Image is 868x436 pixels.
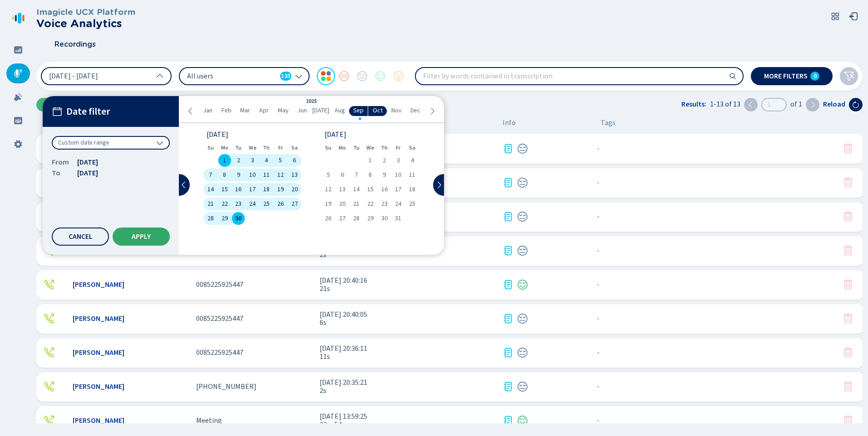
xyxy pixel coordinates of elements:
[223,172,226,178] span: 8
[503,381,513,392] svg: journal-text
[353,145,360,151] abbr: Tuesday
[517,313,528,324] svg: icon-emoji-neutral
[259,107,269,114] span: Apr
[260,169,274,181] div: Thu Sep 11 2025
[601,119,616,127] span: Tags
[232,154,246,167] div: Tue Sep 02 2025
[429,107,436,115] svg: chevron-right
[232,198,246,210] div: Tue Sep 23 2025
[503,347,513,358] div: Transcription available
[391,198,405,210] div: Fri Oct 24 2025
[809,101,816,108] svg: chevron-right
[207,215,214,222] span: 28
[312,107,329,114] span: [DATE]
[843,381,853,392] button: Your role doesn't allow you to delete this conversation
[391,212,405,225] div: Fri Oct 31 2025
[517,279,528,290] svg: icon-emoji-smile
[6,87,30,107] div: Alarms
[597,247,600,255] span: No tags assigned
[156,139,163,146] svg: chevron-down
[6,63,30,83] div: Recordings
[278,107,289,114] span: May
[222,215,228,222] span: 29
[843,347,853,358] button: Your role doesn't allow you to delete this conversation
[246,183,260,196] div: Wed Sep 17 2025
[517,415,528,426] div: Positive sentiment
[263,172,270,178] span: 11
[843,245,853,256] svg: trash-fill
[843,279,853,290] svg: trash-fill
[335,198,350,210] div: Mon Oct 20 2025
[377,198,391,210] div: Thu Oct 23 2025
[156,73,163,80] svg: chevron-up
[409,145,415,151] abbr: Saturday
[249,186,256,193] span: 17
[843,211,853,222] button: Your role doesn't allow you to delete this conversation
[503,347,513,358] svg: journal-text
[405,198,419,210] div: Sat Oct 25 2025
[395,201,401,207] span: 24
[306,99,317,105] div: 2025
[353,186,360,193] span: 14
[852,101,859,108] svg: arrow-clockwise
[367,215,374,222] span: 29
[411,157,414,164] span: 4
[14,45,23,54] svg: dashboard-filled
[597,349,600,357] span: No tags assigned
[517,381,528,392] svg: icon-emoji-neutral
[335,212,350,225] div: Mon Oct 27 2025
[339,215,345,222] span: 27
[187,71,276,81] span: All users
[363,212,377,225] div: Wed Oct 29 2025
[237,157,240,164] span: 2
[503,177,513,188] svg: journal-text
[44,279,54,290] div: Outgoing call
[335,169,350,181] div: Mon Oct 06 2025
[6,134,30,154] div: Settings
[260,183,274,196] div: Thu Sep 18 2025
[517,347,528,358] svg: icon-emoji-neutral
[409,172,415,178] span: 11
[44,415,54,426] svg: telephone-outbound
[503,313,513,324] svg: journal-text
[277,186,284,193] span: 19
[251,157,254,164] span: 3
[246,154,260,167] div: Wed Sep 03 2025
[44,381,54,392] svg: telephone-outbound
[814,73,817,80] span: 0
[260,154,274,167] div: Thu Sep 04 2025
[207,201,214,207] span: 21
[517,415,528,426] svg: icon-emoji-smile
[203,198,217,210] div: Sun Sep 21 2025
[747,101,755,108] svg: chevron-left
[49,73,98,80] span: [DATE] - [DATE]
[69,233,93,240] span: Cancel
[381,145,388,151] abbr: Thursday
[281,72,291,81] span: 135
[113,228,170,246] button: Apply
[350,183,364,196] div: Tue Oct 14 2025
[77,168,98,179] span: [DATE]
[235,215,242,222] span: 30
[291,201,298,207] span: 27
[597,281,600,289] span: No tags assigned
[321,183,335,196] div: Sun Oct 12 2025
[221,145,228,151] abbr: Monday
[503,177,513,188] div: Transcription available
[405,154,419,167] div: Sat Oct 04 2025
[44,381,54,392] div: Outgoing call
[597,179,600,187] span: No tags assigned
[287,154,301,167] div: Sat Sep 06 2025
[217,183,232,196] div: Mon Sep 15 2025
[377,169,391,181] div: Thu Oct 09 2025
[52,168,70,179] span: To
[297,107,307,114] span: Jun
[222,107,232,114] span: Feb
[263,145,270,151] abbr: Thursday
[823,100,845,108] span: Reload
[14,116,23,125] svg: groups-filled
[366,145,374,151] abbr: Wednesday
[395,172,401,178] span: 10
[249,201,256,207] span: 24
[350,212,364,225] div: Tue Oct 28 2025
